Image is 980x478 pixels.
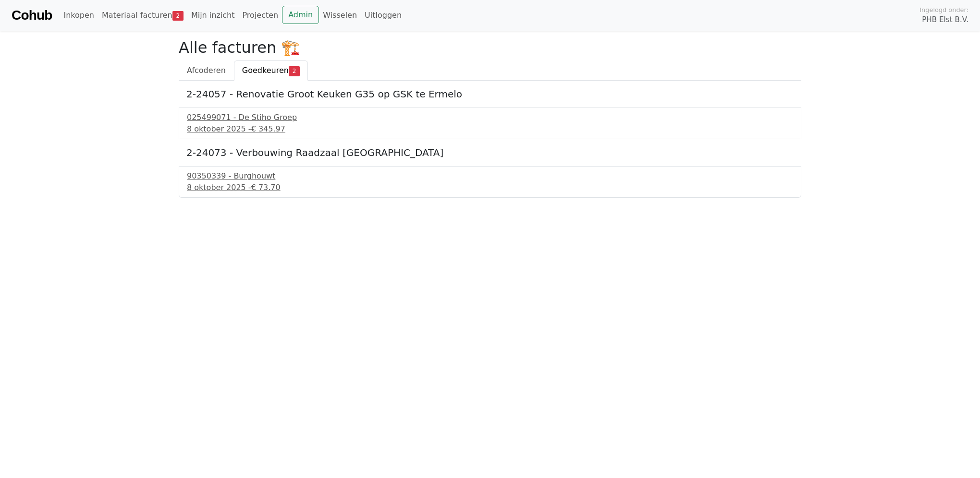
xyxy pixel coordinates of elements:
[922,14,968,25] span: PHB Elst B.V.
[187,123,793,135] div: 8 oktober 2025 -
[251,124,285,133] span: € 345.97
[187,182,793,193] div: 8 oktober 2025 -
[60,6,98,25] a: Inkopen
[251,183,281,192] span: € 73.70
[282,6,319,24] a: Admin
[179,60,234,81] a: Afcoderen
[238,6,282,25] a: Projecten
[289,66,300,76] span: 2
[179,38,801,57] h2: Alle facturen 🏗️
[242,66,289,75] span: Goedkeuren
[187,170,793,182] div: 90350339 - Burghouwt
[919,5,968,14] span: Ingelogd onder:
[172,11,184,21] span: 2
[98,6,187,25] a: Materiaal facturen2
[361,6,405,25] a: Uitloggen
[187,6,239,25] a: Mijn inzicht
[187,112,793,123] div: 025499071 - De Stiho Groep
[187,170,793,193] a: 90350339 - Burghouwt8 oktober 2025 -€ 73.70
[12,4,52,27] a: Cohub
[234,60,308,81] a: Goedkeuren2
[319,6,361,25] a: Wisselen
[186,147,794,158] h5: 2-24073 - Verbouwing Raadzaal [GEOGRAPHIC_DATA]
[187,66,226,75] span: Afcoderen
[187,112,793,135] a: 025499071 - De Stiho Groep8 oktober 2025 -€ 345.97
[186,88,794,100] h5: 2-24057 - Renovatie Groot Keuken G35 op GSK te Ermelo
